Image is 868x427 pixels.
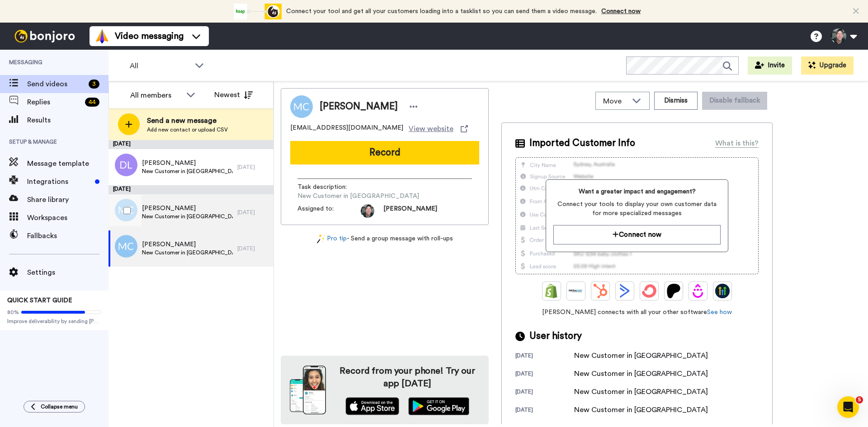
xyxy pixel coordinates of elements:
[27,158,108,169] span: Message template
[7,309,19,316] span: 80%
[856,396,863,404] span: 5
[7,318,101,325] span: Improve deliverability by sending [PERSON_NAME]’s from your own email
[529,136,635,150] span: Imported Customer Info
[603,96,627,107] span: Move
[515,308,759,317] span: [PERSON_NAME] connects with all your other software
[142,249,233,256] span: New Customer in [GEOGRAPHIC_DATA]
[553,225,720,244] button: Connect now
[515,388,574,397] div: [DATE]
[290,366,326,414] img: download
[27,194,108,205] span: Share library
[383,204,437,218] span: [PERSON_NAME]
[142,240,233,249] span: [PERSON_NAME]
[748,56,792,75] button: Invite
[108,140,274,149] div: [DATE]
[553,187,720,196] span: Want a greater impact and engagement?
[290,95,313,118] img: Image of Melissa Cabre
[290,141,479,164] button: Record
[569,284,583,298] img: Ontraport
[654,92,698,110] button: Dismiss
[27,97,81,108] span: Replies
[237,245,269,252] div: [DATE]
[297,204,361,218] span: Assigned to:
[593,284,608,298] img: Hubspot
[147,126,228,133] span: Add new contact or upload CSV
[544,284,559,298] img: Shopify
[529,329,582,343] span: User history
[89,80,99,89] div: 3
[691,284,705,298] img: Drip
[409,123,468,134] a: View website
[666,284,681,298] img: Patreon
[320,100,398,113] span: [PERSON_NAME]
[290,123,403,134] span: [EMAIL_ADDRESS][DOMAIN_NAME]
[409,123,453,134] span: View website
[232,4,282,19] div: animation
[715,138,759,149] div: What is this?
[574,386,708,397] div: New Customer in [GEOGRAPHIC_DATA]
[601,8,641,14] a: Connect now
[574,404,708,415] div: New Customer in [GEOGRAPHIC_DATA]
[24,401,85,413] button: Collapse menu
[130,90,182,101] div: All members
[41,403,78,410] span: Collapse menu
[115,154,137,176] img: dl.png
[702,92,767,110] button: Disable fallback
[7,297,72,304] span: QUICK START GUIDE
[208,86,259,104] button: Newest
[108,185,274,194] div: [DATE]
[237,209,269,216] div: [DATE]
[361,204,374,218] img: 57205295-f2b3-4b88-9108-b157d8500dbc-1599912217.jpg
[515,370,574,379] div: [DATE]
[95,29,109,43] img: vm-color.svg
[317,234,325,244] img: magic-wand.svg
[281,234,489,244] div: - Send a group message with roll-ups
[27,212,108,223] span: Workspaces
[642,284,656,298] img: ConvertKit
[553,200,720,218] span: Connect your tools to display your own customer data for more specialized messages
[142,168,233,175] span: New Customer in [GEOGRAPHIC_DATA]
[115,30,184,42] span: Video messaging
[715,284,730,298] img: GoHighLevel
[237,164,269,171] div: [DATE]
[574,350,708,361] div: New Customer in [GEOGRAPHIC_DATA]
[130,61,190,71] span: All
[11,30,79,42] img: bj-logo-header-white.svg
[574,368,708,379] div: New Customer in [GEOGRAPHIC_DATA]
[27,267,108,278] span: Settings
[335,365,480,390] h4: Record from your phone! Try our app [DATE]
[142,159,233,168] span: [PERSON_NAME]
[317,234,347,244] a: Pro tip
[115,235,137,258] img: mc.png
[286,8,597,14] span: Connect your tool and get all your customers loading into a tasklist so you can send them a video...
[27,79,85,89] span: Send videos
[297,183,361,192] span: Task description :
[345,397,399,415] img: appstore
[707,309,732,315] a: See how
[147,115,228,126] span: Send a new message
[515,406,574,415] div: [DATE]
[801,56,854,75] button: Upgrade
[142,204,233,213] span: [PERSON_NAME]
[408,397,469,415] img: playstore
[297,192,419,201] span: New Customer in [GEOGRAPHIC_DATA]
[142,213,233,220] span: New Customer in [GEOGRAPHIC_DATA]
[85,98,99,107] div: 44
[837,396,859,418] iframe: Intercom live chat
[618,284,632,298] img: ActiveCampaign
[27,176,91,187] span: Integrations
[27,230,108,241] span: Fallbacks
[515,352,574,361] div: [DATE]
[27,115,108,126] span: Results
